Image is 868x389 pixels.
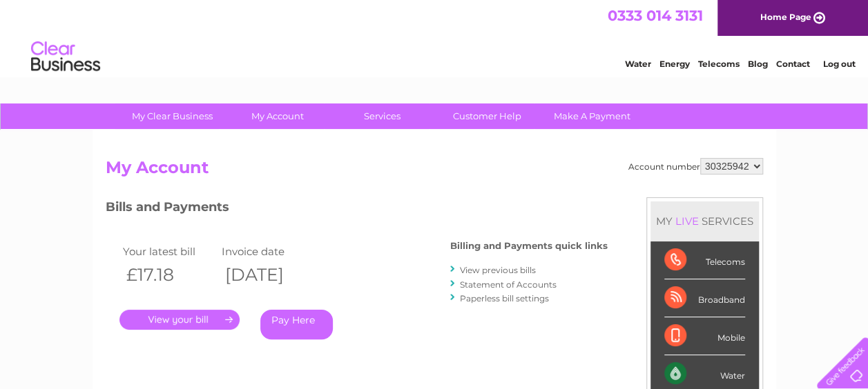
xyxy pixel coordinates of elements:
[218,261,318,289] th: [DATE]
[608,7,703,24] a: 0333 014 3131
[30,36,101,78] img: logo.png
[218,242,318,261] td: Invoice date
[106,197,608,221] h3: Bills and Payments
[450,241,608,251] h4: Billing and Payments quick links
[460,293,549,303] a: Paperless bill settings
[664,241,745,279] div: Telecoms
[260,310,333,339] a: Pay Here
[625,59,651,69] a: Water
[460,279,557,290] a: Statement of Accounts
[698,59,740,69] a: Telecoms
[106,158,763,184] h2: My Account
[119,242,219,261] td: Your latest bill
[220,103,334,129] a: My Account
[460,265,536,275] a: View previous bills
[119,310,240,330] a: .
[325,103,439,129] a: Services
[650,201,759,241] div: MY SERVICES
[822,59,855,69] a: Log out
[664,279,745,317] div: Broadband
[115,103,229,129] a: My Clear Business
[628,158,763,174] div: Account number
[535,103,649,129] a: Make A Payment
[659,59,690,69] a: Energy
[776,59,810,69] a: Contact
[748,59,768,69] a: Blog
[664,317,745,355] div: Mobile
[673,215,702,228] div: LIVE
[108,8,761,67] div: Clear Business is a trading name of Verastar Limited (registered in [GEOGRAPHIC_DATA] No. 3667643...
[430,103,544,129] a: Customer Help
[119,261,219,289] th: £17.18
